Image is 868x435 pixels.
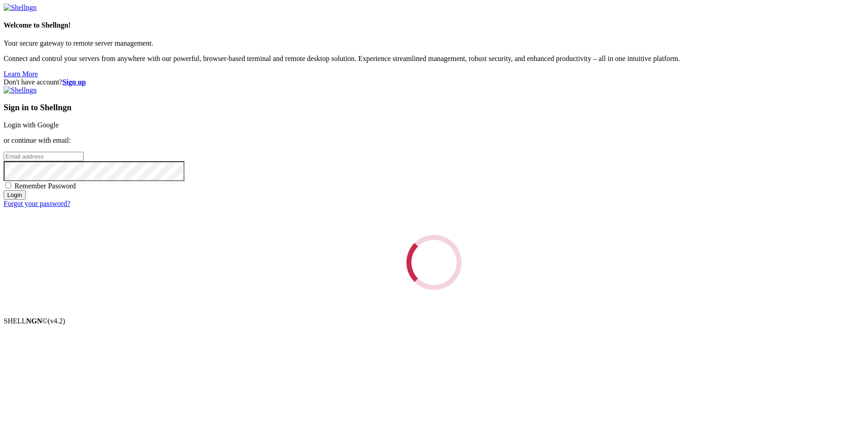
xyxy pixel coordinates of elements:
[4,21,864,29] h4: Welcome to Shellngn!
[4,317,65,325] span: SHELL ©
[4,152,84,161] input: Email address
[4,86,37,94] img: Shellngn
[14,182,76,190] span: Remember Password
[4,136,864,145] p: or continue with email:
[4,4,37,12] img: Shellngn
[4,70,38,78] a: Learn More
[4,121,59,129] a: Login with Google
[48,317,66,325] span: 4.2.0
[4,190,26,200] input: Login
[62,78,86,86] a: Sign up
[26,317,42,325] b: NGN
[4,55,864,63] p: Connect and control your servers from anywhere with our powerful, browser-based terminal and remo...
[5,182,11,188] input: Remember Password
[4,78,864,86] div: Don't have account?
[406,235,462,290] div: Loading...
[4,39,864,47] p: Your secure gateway to remote server management.
[4,200,70,207] a: Forgot your password?
[4,103,864,112] h3: Sign in to Shellngn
